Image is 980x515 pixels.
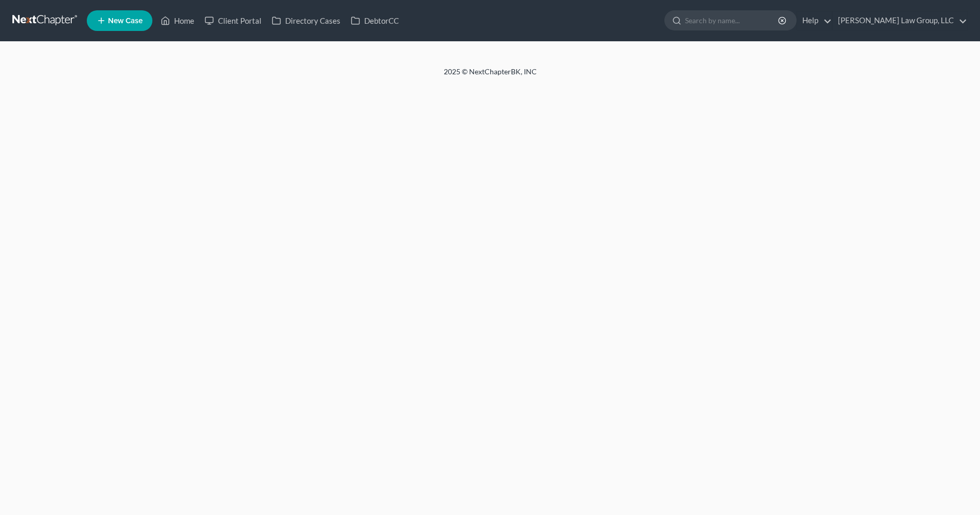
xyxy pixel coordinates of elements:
a: Client Portal [199,11,267,30]
a: DebtorCC [346,11,404,30]
span: New Case [108,17,143,25]
a: [PERSON_NAME] Law Group, LLC [833,11,967,30]
a: Home [155,11,199,30]
a: Directory Cases [267,11,346,30]
a: Help [797,11,832,30]
input: Search by name... [685,11,780,30]
div: 2025 © NextChapterBK, INC [196,67,785,85]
